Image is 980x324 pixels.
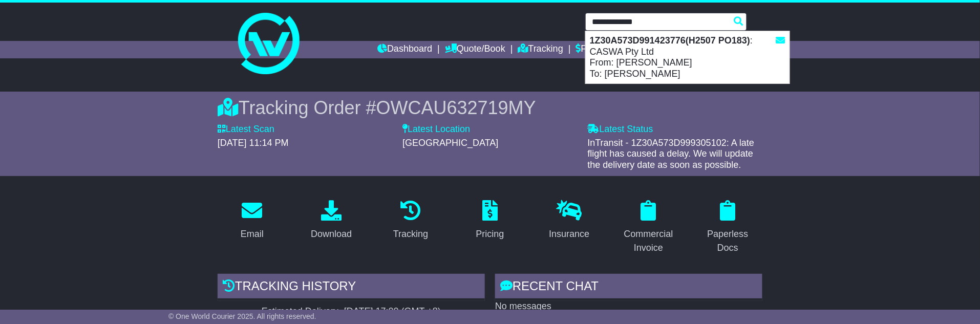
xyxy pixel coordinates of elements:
div: Estimated Delivery - [218,306,485,317]
span: OWCAU632719MY [376,97,536,118]
div: : CASWA Pty Ltd From: [PERSON_NAME] To: [PERSON_NAME] [586,31,790,83]
a: Tracking [518,41,563,58]
a: Email [234,197,270,245]
a: Pricing [469,197,510,245]
span: © One World Courier 2025. All rights reserved. [168,312,316,320]
div: Commercial Invoice [621,227,676,255]
div: Tracking [393,227,428,241]
a: Commercial Invoice [614,197,683,258]
a: Paperless Docs [693,197,762,258]
label: Latest Location [402,124,470,135]
span: InTransit - 1Z30A573D999305102: A late flight has caused a delay. We will update the delivery dat... [588,138,755,170]
label: Latest Status [588,124,653,135]
div: RECENT CHAT [495,274,762,301]
a: Insurance [542,197,596,245]
div: Tracking Order # [218,97,762,119]
span: [DATE] 11:14 PM [218,138,289,148]
div: Pricing [476,227,504,241]
div: Download [311,227,352,241]
div: Tracking history [218,274,485,301]
a: Quote/Book [445,41,505,58]
span: [GEOGRAPHIC_DATA] [402,138,498,148]
a: Tracking [387,197,435,245]
a: Financials [576,41,623,58]
div: Insurance [549,227,589,241]
a: Dashboard [377,41,432,58]
div: [DATE] 17:00 (GMT +8) [344,306,441,317]
strong: 1Z30A573D991423776(H2507 PO183) [590,35,750,46]
div: Email [241,227,264,241]
a: Download [304,197,358,245]
label: Latest Scan [218,124,274,135]
p: No messages [495,301,762,312]
div: Paperless Docs [700,227,756,255]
